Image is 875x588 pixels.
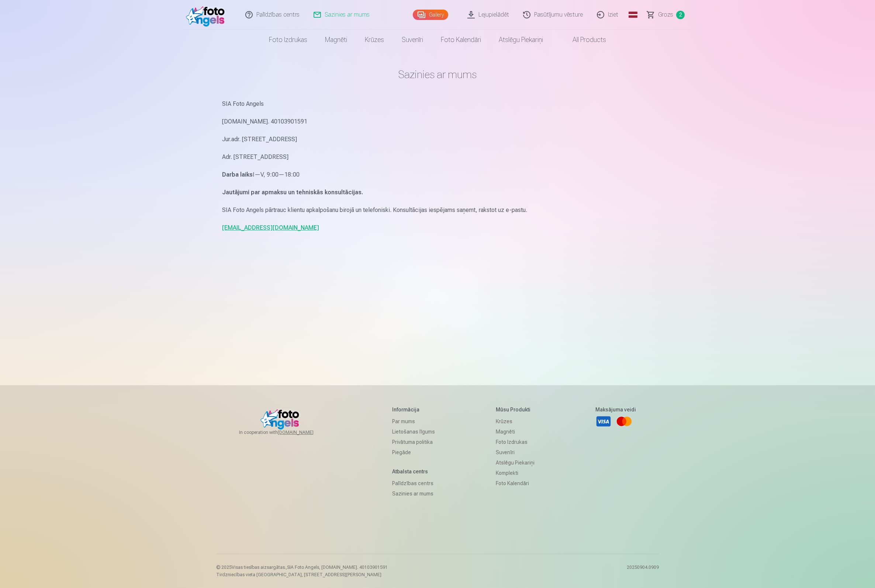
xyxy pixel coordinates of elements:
[392,468,435,475] h5: Atbalsta centrs
[496,427,535,437] a: Magnēti
[413,10,448,20] a: Gallery
[496,447,535,457] a: Suvenīri
[393,29,432,50] a: Suvenīri
[490,29,552,50] a: Atslēgu piekariņi
[496,406,535,413] h5: Mūsu produkti
[392,488,435,499] a: Sazinies ar mums
[392,447,435,457] a: Piegāde
[658,10,673,19] span: Grozs
[552,29,615,50] a: All products
[222,99,653,109] p: SIA Foto Angels
[676,11,685,19] span: 2
[496,457,535,468] a: Atslēgu piekariņi
[496,468,535,478] a: Komplekti
[432,29,490,50] a: Foto kalendāri
[627,564,659,578] p: 20250904.0909
[595,413,612,429] a: Visa
[496,478,535,488] a: Foto kalendāri
[287,565,388,570] span: SIA Foto Angels, [DOMAIN_NAME]. 40103901591
[595,406,636,413] h5: Maksājuma veidi
[222,152,653,162] p: Adr. [STREET_ADDRESS]
[260,29,316,50] a: Foto izdrukas
[239,429,331,435] span: In cooperation with
[222,116,653,127] p: [DOMAIN_NAME]. 40103901591
[278,429,331,435] a: [DOMAIN_NAME]
[222,189,363,196] strong: Jautājumi par apmaksu un tehniskās konsultācijas.
[222,205,653,215] p: SIA Foto Angels pārtrauc klientu apkalpošanu birojā un telefoniski. Konsultācijas iespējams saņem...
[392,478,435,488] a: Palīdzības centrs
[496,416,535,427] a: Krūzes
[222,171,253,178] strong: Darba laiks
[216,572,388,578] p: Tirdzniecības vieta [GEOGRAPHIC_DATA], [STREET_ADDRESS][PERSON_NAME]
[222,134,653,145] p: Jur.adr. [STREET_ADDRESS]
[222,170,653,180] p: I—V, 9:00—18:00
[316,29,356,50] a: Magnēti
[392,406,435,413] h5: Informācija
[216,564,388,570] p: © 2025 Visas tiesības aizsargātas. ,
[356,29,393,50] a: Krūzes
[616,413,632,429] a: Mastercard
[222,68,653,81] h1: Sazinies ar mums
[222,224,319,231] a: [EMAIL_ADDRESS][DOMAIN_NAME]
[496,437,535,447] a: Foto izdrukas
[392,427,435,437] a: Lietošanas līgums
[392,416,435,427] a: Par mums
[186,3,228,27] img: /fa1
[392,437,435,447] a: Privātuma politika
